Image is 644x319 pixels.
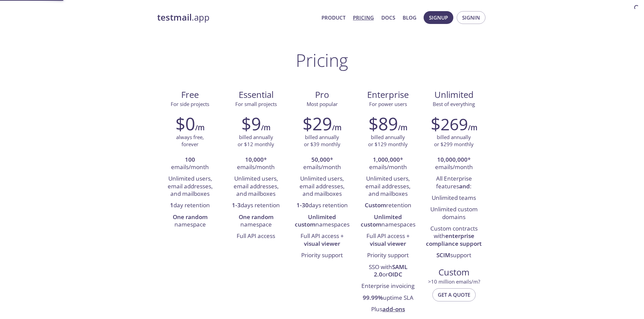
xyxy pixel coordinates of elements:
[388,270,402,278] strong: OIDC
[360,304,416,315] li: Plus
[294,200,350,211] li: days retention
[381,13,395,22] a: Docs
[360,262,416,281] li: SSO with or
[296,201,309,209] strong: 1-30
[162,200,218,211] li: day retention
[360,281,416,292] li: Enterprise invoicing
[398,122,407,133] h6: /m
[294,231,350,250] li: Full API access +
[360,231,416,250] li: Full API access +
[321,13,345,22] a: Product
[428,278,480,285] span: > 10 million emails/m?
[361,213,402,228] strong: Unlimited custom
[228,154,284,174] li: * emails/month
[368,134,408,148] p: billed annually or $129 monthly
[311,156,330,163] strong: 50,000
[228,231,284,242] li: Full API access
[228,212,284,231] li: namespace
[382,305,405,313] a: add-ons
[403,13,416,22] a: Blog
[426,223,482,250] li: Custom contracts with
[459,182,470,190] strong: and
[424,11,453,24] button: Signup
[163,89,218,101] span: Free
[360,173,416,200] li: Unlimited users, email addresses, and mailboxes
[432,288,476,301] button: Get a quote
[239,213,273,221] strong: One random
[157,11,192,23] strong: testmail
[228,173,284,200] li: Unlimited users, email addresses, and mailboxes
[370,240,406,247] strong: visual viewer
[232,201,241,209] strong: 1-3
[360,154,416,174] li: * emails/month
[374,263,407,278] strong: SAML 2.0
[360,250,416,261] li: Priority support
[295,213,336,228] strong: Unlimited custom
[429,13,448,22] span: Signup
[363,294,383,301] strong: 99.99%
[157,12,316,23] a: testmail.app
[296,50,348,70] h1: Pricing
[162,173,218,200] li: Unlimited users, email addresses, and mailboxes
[304,240,340,247] strong: visual viewer
[426,204,482,223] li: Unlimited custom domains
[245,156,264,163] strong: 10,000
[431,113,468,134] h2: $
[185,156,195,163] strong: 100
[294,250,350,261] li: Priority support
[171,101,209,107] span: For side projects
[162,154,218,174] li: emails/month
[426,173,482,192] li: All Enterprise features :
[434,134,474,148] p: billed annually or $299 monthly
[468,122,477,133] h6: /m
[368,113,398,134] h2: $89
[173,213,208,221] strong: One random
[195,122,205,133] h6: /m
[307,101,338,107] span: Most popular
[434,89,474,101] span: Unlimited
[304,134,340,148] p: billed annually or $39 monthly
[162,212,218,231] li: namespace
[426,267,481,278] span: Custom
[373,156,400,163] strong: 1,000,000
[353,13,374,22] a: Pricing
[241,113,261,134] h2: $9
[294,154,350,174] li: * emails/month
[365,201,386,209] strong: Custom
[176,134,204,148] p: always free, forever
[438,290,470,299] span: Get a quote
[238,134,274,148] p: billed annually or $12 monthly
[436,251,450,259] strong: SCIM
[426,192,482,204] li: Unlimited teams
[433,101,475,107] span: Best of everything
[294,212,350,231] li: namespaces
[426,154,482,174] li: * emails/month
[360,89,415,101] span: Enterprise
[261,122,270,133] h6: /m
[175,113,195,134] h2: $0
[440,113,468,135] span: 269
[360,212,416,231] li: namespaces
[360,292,416,304] li: uptime SLA
[294,89,350,101] span: Pro
[294,173,350,200] li: Unlimited users, email addresses, and mailboxes
[229,89,284,101] span: Essential
[303,113,332,134] h2: $29
[437,156,468,163] strong: 10,000,000
[426,250,482,261] li: support
[170,201,173,209] strong: 1
[426,232,482,247] strong: enterprise compliance support
[332,122,341,133] h6: /m
[369,101,407,107] span: For power users
[228,200,284,211] li: days retention
[457,11,485,24] button: Signin
[360,200,416,211] li: retention
[235,101,277,107] span: For small projects
[462,13,480,22] span: Signin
